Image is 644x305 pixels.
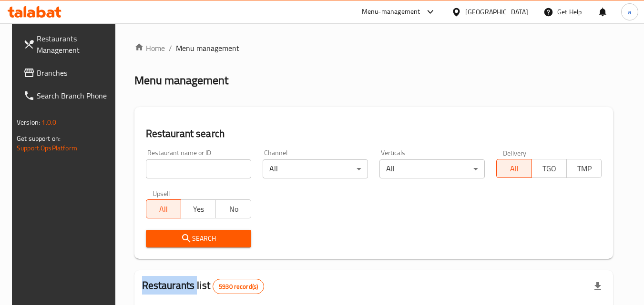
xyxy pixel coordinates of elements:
span: Menu management [176,42,239,54]
a: Search Branch Phone [16,84,120,107]
button: Yes [181,199,216,218]
span: 5930 record(s) [213,282,264,291]
input: Search for restaurant name or ID.. [146,159,251,178]
button: TGO [532,159,567,178]
h2: Restaurants list [142,278,265,294]
a: Branches [16,61,120,84]
nav: breadcrumb [134,42,613,54]
label: Upsell [153,190,170,197]
a: Home [134,42,165,54]
button: Search [146,230,251,247]
div: Export file [586,275,609,298]
span: Search [153,233,244,245]
div: Menu-management [362,6,420,18]
button: All [146,199,181,218]
span: No [220,202,247,216]
button: TMP [566,159,602,178]
li: / [169,42,172,54]
span: 1.0.0 [41,116,56,128]
span: Version: [17,116,40,128]
h2: Restaurant search [146,127,602,141]
span: All [150,202,177,216]
label: Delivery [503,149,527,156]
span: TGO [536,162,563,176]
div: [GEOGRAPHIC_DATA] [465,7,528,17]
span: TMP [571,162,598,176]
span: Get support on: [17,132,61,145]
span: Branches [37,67,112,79]
button: No [215,199,251,218]
div: Total records count [213,279,264,294]
span: Restaurants Management [37,33,112,56]
h2: Menu management [134,73,228,88]
div: All [263,159,368,178]
button: All [496,159,532,178]
a: Support.OpsPlatform [17,142,77,154]
div: All [379,159,485,178]
span: a [628,7,631,17]
a: Restaurants Management [16,27,120,61]
span: All [501,162,528,176]
span: Yes [185,202,212,216]
span: Search Branch Phone [37,90,112,101]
